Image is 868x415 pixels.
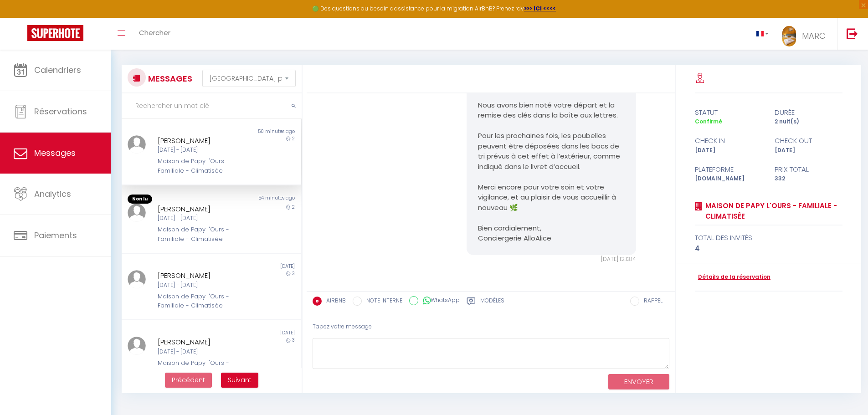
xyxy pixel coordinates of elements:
label: NOTE INTERNE [362,297,402,307]
a: Maison de Papy l'Ours - Familiale - Climatisée [702,200,843,222]
div: [PERSON_NAME] [158,270,250,281]
label: WhatsApp [418,296,460,306]
span: Calendriers [34,64,81,76]
div: Tapez votre message [313,316,669,338]
div: 332 [769,174,848,183]
button: Previous [165,373,212,388]
button: Next [221,373,258,388]
span: Précédent [172,375,205,384]
a: Détails de la réservation [695,273,770,282]
div: Plateforme [689,164,769,175]
span: 2 [292,204,295,210]
div: total des invités [695,232,843,243]
div: [DATE] - [DATE] [158,214,250,223]
div: [DATE] - [DATE] [158,348,250,356]
img: logout [847,28,858,39]
span: MARC [802,30,826,41]
div: [DATE] [769,146,848,155]
img: Super Booking [27,25,83,41]
div: [DATE] - [DATE] [158,146,250,154]
div: [DATE] [211,263,300,270]
div: 4 [695,243,843,254]
label: Modèles [480,297,504,308]
span: Non lu [128,195,152,204]
span: Chercher [139,28,170,37]
div: Maison de Papy l'Ours - Familiale - Climatisée [158,292,250,311]
h3: MESSAGES [146,68,192,89]
span: Paiements [34,230,77,241]
img: ... [128,204,146,222]
div: [PERSON_NAME] [158,135,250,146]
span: Analytics [34,188,71,200]
div: check in [689,135,769,146]
a: Chercher [132,18,177,50]
div: [DATE] - [DATE] [158,281,250,290]
div: Maison de Papy l'Ours - Familiale - Climatisée [158,359,250,377]
div: Maison de Papy l'Ours - Familiale - Climatisée [158,157,250,175]
div: [DOMAIN_NAME] [689,174,769,183]
div: Prix total [769,164,848,175]
button: ENVOYER [608,374,669,390]
div: 50 minutes ago [211,128,300,135]
div: 2 nuit(s) [769,118,848,126]
span: 3 [292,337,295,343]
div: statut [689,107,769,118]
div: [PERSON_NAME] [158,204,250,215]
pre: Bonjour [PERSON_NAME], Merci beaucoup pour votre message 😊 Nous avons bien noté votre départ et l... [478,59,625,244]
a: ... MARC [776,18,837,50]
div: [DATE] [689,146,769,155]
span: Réservations [34,106,87,117]
input: Rechercher un mot clé [122,93,302,119]
div: check out [769,135,848,146]
span: Confirmé [695,118,722,125]
img: ... [128,135,146,154]
span: Messages [34,147,76,159]
div: durée [769,107,848,118]
span: Suivant [228,375,252,384]
img: ... [782,26,796,46]
div: Maison de Papy l'Ours - Familiale - Climatisée [158,225,250,244]
img: ... [128,270,146,288]
a: >>> ICI <<<< [524,5,556,12]
div: [DATE] [211,329,300,337]
div: [DATE] 12:13:14 [467,255,636,264]
div: 54 minutes ago [211,195,300,204]
label: RAPPEL [639,297,663,307]
label: AIRBNB [322,297,346,307]
div: [PERSON_NAME] [158,337,250,348]
span: 2 [292,135,295,142]
span: 3 [292,270,295,277]
img: ... [128,337,146,355]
